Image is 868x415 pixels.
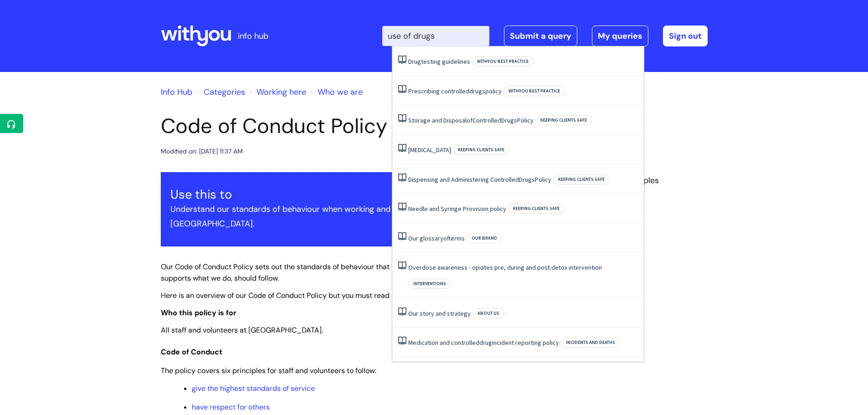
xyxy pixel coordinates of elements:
span: Keeping clients safe [553,174,610,184]
span: Drugs [501,116,517,124]
div: Modified on: [DATE] 11:37 AM [161,146,243,157]
span: of [467,116,473,124]
span: Keeping clients safe [508,204,565,214]
input: Search [382,26,489,46]
a: have respect for others [192,402,270,412]
a: My queries [592,26,648,46]
span: Drug [408,57,421,66]
a: Categories [204,87,245,97]
h1: Code of Conduct Policy [161,114,521,138]
span: Our Code of Conduct Policy sets out the standards of behaviour that you, and everyone who works a... [161,262,503,283]
a: Dispensing and Administering ControlledDrugsPolicy [408,175,551,184]
span: Interventions [408,279,451,289]
a: Working here [257,87,306,97]
a: Submit a query [504,26,577,46]
span: drugs [469,87,485,95]
a: Our glossaryofterms [408,234,465,242]
p: Understand our standards of behaviour when working and volunteering at [GEOGRAPHIC_DATA]. [170,202,511,231]
span: Who this policy is for [161,308,236,318]
h3: Use this to [170,187,511,202]
a: Prescribing controlleddrugspolicy [408,87,502,95]
span: All staff and volunteers at [GEOGRAPHIC_DATA]. [161,325,323,335]
a: Our story and strategy [408,309,471,318]
a: Medication and controlleddrugincident reporting policy [408,338,559,347]
a: [MEDICAL_DATA] [408,146,451,154]
span: of [443,234,451,242]
span: Keeping clients safe [453,145,509,155]
a: Who we are [318,87,363,97]
li: Working here [247,85,306,99]
span: Keeping clients safe [535,115,592,125]
span: Drugs [519,175,535,184]
span: Code of Conduct [161,347,222,357]
a: Sign out [663,26,708,46]
a: give the highest standards of service [192,384,315,393]
div: | - [382,26,708,46]
a: Needle and Syringe Provision policy [408,205,506,213]
a: Overdose awareness - opiates pre, during and post detox intervention [408,263,602,272]
a: Drugtesting guidelines [408,57,470,66]
span: WithYou best practice [472,56,534,67]
span: About Us [473,308,504,318]
span: Our brand [467,233,502,243]
li: Solution home [195,85,245,99]
span: WithYou best practice [503,86,565,96]
span: Here is an overview of our Code of Conduct Policy but you must read and follow the . [161,291,472,300]
p: info hub [238,29,268,43]
span: Incidents and deaths [561,338,620,348]
span: The policy covers six principles for staff and volunteers to follow: [161,366,376,375]
a: Info Hub [161,87,192,97]
a: Storage and DisposalofControlledDrugsPolicy [408,116,534,124]
li: Who we are [308,85,363,99]
span: drug [479,338,492,347]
